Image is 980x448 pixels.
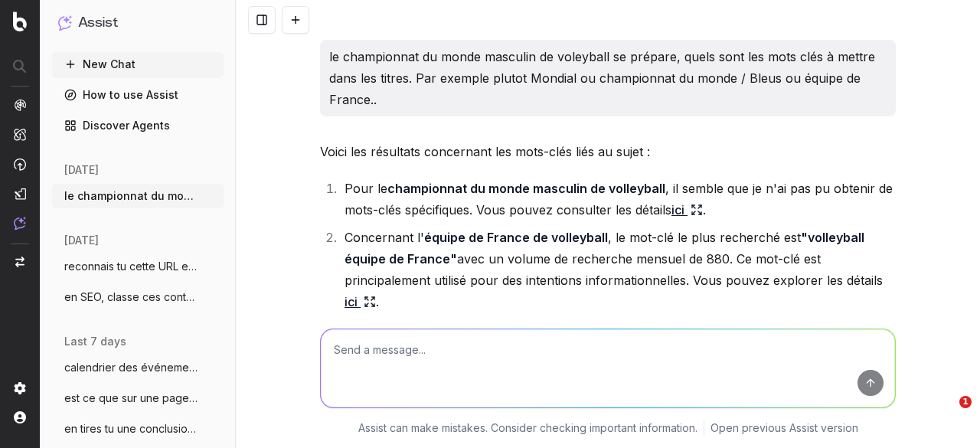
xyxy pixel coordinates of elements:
span: [DATE] [64,162,99,178]
img: Analytics [14,99,26,111]
button: en tires tu une conclusion ? page ID cli [52,417,224,441]
a: Discover Agents [52,113,224,138]
a: ici [671,199,703,221]
a: How to use Assist [52,83,224,107]
img: Studio [14,188,26,200]
button: en SEO, classe ces contenus en chaud fro [52,285,224,309]
a: ici [345,291,376,312]
button: calendrier des événements du mois d'octo [52,355,224,380]
strong: équipe de France de volleyball [424,230,608,245]
h1: Assist [78,12,118,34]
p: le championnat du monde masculin de voleyball se prépare, quels sont les mots clés à mettre dans ... [329,46,887,110]
li: Concernant l' , le mot-clé le plus recherché est avec un volume de recherche mensuel de 880. Ce m... [340,227,896,312]
span: 1 [959,396,972,408]
button: reconnais tu cette URL et le contenu htt [52,254,224,279]
img: Assist [58,15,72,30]
span: reconnais tu cette URL et le contenu htt [64,259,199,274]
button: le championnat du monde masculin de vole [52,184,224,208]
img: Setting [14,382,26,394]
p: Voici les résultats concernant les mots-clés liés au sujet : [320,141,896,162]
img: My account [14,411,26,423]
span: en SEO, classe ces contenus en chaud fro [64,289,199,305]
button: New Chat [52,52,224,77]
img: Botify logo [13,11,27,31]
strong: championnat du monde masculin de volleyball [387,181,665,196]
span: est ce que sur une page on peut ajouter [64,391,199,406]
iframe: Intercom live chat [928,396,965,433]
p: Assist can make mistakes. Consider checking important information. [358,420,697,436]
li: Pour le , il semble que je n'ai pas pu obtenir de mots-clés spécifiques. Vous pouvez consulter le... [340,178,896,221]
a: Open previous Assist version [710,420,858,436]
span: le championnat du monde masculin de vole [64,188,199,204]
img: Assist [14,217,26,230]
img: Activation [14,158,26,171]
img: Intelligence [14,128,26,141]
span: [DATE] [64,233,99,248]
span: calendrier des événements du mois d'octo [64,360,199,375]
button: Assist [58,12,217,34]
span: last 7 days [64,334,126,349]
span: en tires tu une conclusion ? page ID cli [64,421,199,437]
img: Switch project [15,257,24,267]
button: est ce que sur une page on peut ajouter [52,386,224,410]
